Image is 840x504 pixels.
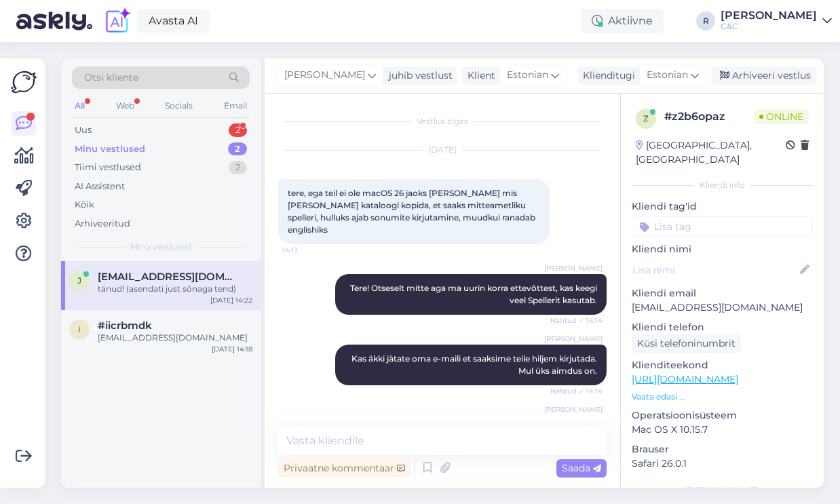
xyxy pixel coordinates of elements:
[221,97,250,115] div: Email
[696,12,715,31] div: R
[98,271,239,283] span: jaan@juhkental.ee
[632,373,738,385] a: [URL][DOMAIN_NAME]
[544,263,603,273] span: [PERSON_NAME]
[632,408,813,423] p: Operatsioonisüsteem
[632,334,741,353] div: Küsi telefoninumbrit
[229,123,247,137] div: 2
[77,275,81,286] span: j
[288,188,537,235] span: tere, ega teil ei ole macOS 26 jaoks [PERSON_NAME] mis [PERSON_NAME] kataloogi kopida, et saaks m...
[228,142,247,156] div: 2
[721,21,817,32] div: C&C
[383,69,453,83] div: juhib vestlust
[75,198,94,212] div: Kõik
[84,71,138,85] span: Otsi kliente
[643,113,649,123] span: z
[632,358,813,372] p: Klienditeekond
[113,97,137,115] div: Web
[278,459,411,478] div: Privaatne kommentaar
[278,115,607,128] div: Vestlus algas
[98,319,152,332] span: #iicrbmdk
[712,66,816,85] div: Arhiveeri vestlus
[98,283,252,295] div: tänud! (asendati just sõnaga tend)
[75,180,125,193] div: AI Assistent
[562,462,601,474] span: Saada
[507,68,548,83] span: Estonian
[75,123,92,137] div: Uus
[282,245,333,255] span: 14:13
[632,179,813,191] div: Kliendi info
[130,241,191,253] span: Minu vestlused
[229,161,247,174] div: 2
[75,161,141,174] div: Tiimi vestlused
[632,301,813,315] p: [EMAIL_ADDRESS][DOMAIN_NAME]
[544,334,603,344] span: [PERSON_NAME]
[544,404,603,414] span: [PERSON_NAME]
[103,7,132,35] img: explore-ai
[350,283,599,305] span: Tere! Otseselt mitte aga ma uurin korra ettevõttest, kas keegi veel Spellerit kasutab.
[632,199,813,214] p: Kliendi tag'id
[754,109,809,124] span: Online
[721,10,832,32] a: [PERSON_NAME]C&C
[632,242,813,256] p: Kliendi nimi
[75,217,130,231] div: Arhiveeritud
[210,295,252,305] div: [DATE] 14:22
[98,332,252,344] div: [EMAIL_ADDRESS][DOMAIN_NAME]
[632,391,813,403] p: Vaata edasi ...
[664,109,754,125] div: # z2b6opaz
[632,423,813,437] p: Mac OS X 10.15.7
[632,263,797,277] input: Lisa nimi
[137,9,210,33] a: Avasta AI
[721,10,817,21] div: [PERSON_NAME]
[212,344,252,354] div: [DATE] 14:18
[632,442,813,457] p: Brauser
[278,144,607,156] div: [DATE]
[351,353,599,376] span: Kas äkki jätate oma e-maili et saaksime teile hiljem kirjutada. Mul üks aimdus on.
[462,69,495,83] div: Klient
[581,9,664,33] div: Aktiivne
[550,315,603,326] span: Nähtud ✓ 14:14
[72,97,88,115] div: All
[632,457,813,471] p: Safari 26.0.1
[162,97,195,115] div: Socials
[75,142,145,156] div: Minu vestlused
[284,68,365,83] span: [PERSON_NAME]
[11,69,37,95] img: Askly Logo
[647,68,688,83] span: Estonian
[577,69,635,83] div: Klienditugi
[550,386,603,396] span: Nähtud ✓ 14:14
[632,286,813,301] p: Kliendi email
[632,216,813,237] input: Lisa tag
[78,324,81,334] span: i
[636,138,786,167] div: [GEOGRAPHIC_DATA], [GEOGRAPHIC_DATA]
[632,484,813,497] div: [PERSON_NAME]
[632,320,813,334] p: Kliendi telefon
